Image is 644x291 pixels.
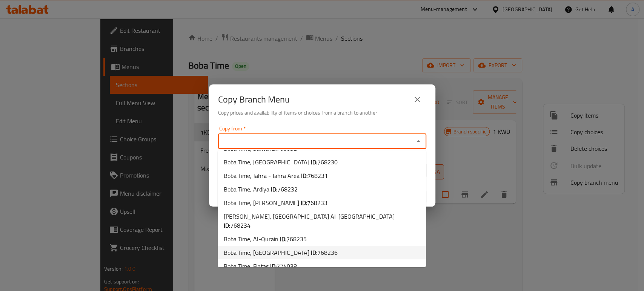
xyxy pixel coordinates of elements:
[270,260,277,272] b: ID:
[224,158,338,167] span: Boba Time, [GEOGRAPHIC_DATA]
[218,109,426,117] h6: Copy prices and availability of items or choices from a branch to another
[224,185,298,194] span: Boba Time, Ardiya
[286,233,307,245] span: 768235
[224,262,297,271] span: Boba Time, Fintas
[224,198,327,207] span: Boba Time, [PERSON_NAME]
[301,197,307,208] b: ID:
[307,197,327,208] span: 768233
[224,144,297,153] span: Boba Time, Salwa
[408,90,426,109] button: close
[280,233,286,245] b: ID:
[271,184,277,195] b: ID:
[311,156,317,168] b: ID:
[277,260,297,272] span: 774038
[307,170,328,181] span: 768231
[413,136,424,147] button: Close
[317,156,338,168] span: 768230
[277,184,298,195] span: 768232
[224,220,230,231] b: ID:
[218,93,290,106] h2: Copy Branch Menu
[224,171,328,180] span: Boba Time, Jahra - Jahra Area
[230,220,251,231] span: 768234
[317,247,338,258] span: 768236
[311,247,317,258] b: ID:
[224,212,420,230] span: [PERSON_NAME], [GEOGRAPHIC_DATA] Al-[GEOGRAPHIC_DATA]
[224,234,307,244] span: Boba Time, Al-Qurain
[224,248,338,257] span: Boba Time, [GEOGRAPHIC_DATA]
[301,170,307,181] b: ID:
